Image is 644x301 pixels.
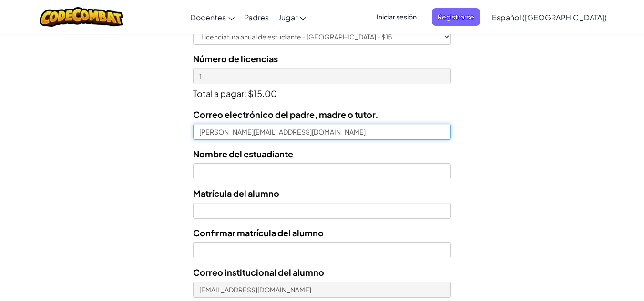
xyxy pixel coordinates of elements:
font: Matrícula del alumno [193,188,279,199]
font: Número de licencias [193,53,278,64]
font: Registrarse [438,12,474,21]
button: Registrarse [432,8,480,26]
a: Español ([GEOGRAPHIC_DATA]) [487,4,612,30]
font: Nombre del estuadiante [193,148,293,159]
font: Correo electrónico del padre, madre o tutor. [193,109,378,120]
font: Correo institucional del alumno [193,267,324,278]
font: Jugar [278,12,297,22]
font: Confirmar matrícula del alumno [193,227,324,238]
a: Jugar [274,4,311,30]
button: Iniciar sesión [371,8,422,26]
a: Docentes [185,4,239,30]
font: Español ([GEOGRAPHIC_DATA]) [492,12,607,22]
font: Padres [244,12,269,22]
a: Padres [239,4,274,30]
font: Docentes [190,12,226,22]
font: Iniciar sesión [377,12,417,21]
font: Total a pagar: $15.00 [193,88,277,99]
img: Logotipo de CodeCombat [40,7,123,27]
